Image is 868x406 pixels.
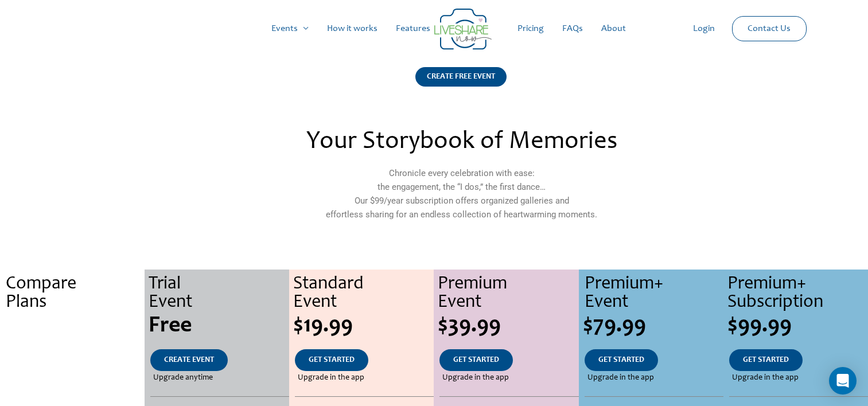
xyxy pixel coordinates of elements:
a: About [592,10,635,47]
span: GET STARTED [598,356,644,364]
div: Premium Event [438,275,578,312]
a: How it works [318,10,387,47]
span: . [71,374,73,382]
div: Free [149,315,289,338]
a: Pricing [508,10,553,47]
div: $79.99 [583,315,723,338]
span: Upgrade in the app [298,371,364,385]
a: Login [684,10,724,47]
span: Upgrade in the app [587,371,654,385]
span: Upgrade in the app [442,371,509,385]
img: Group 14 | Live Photo Slideshow for Events | Create Free Events Album for Any Occasion [434,9,492,50]
a: GET STARTED [295,349,368,371]
a: . [57,349,87,371]
a: GET STARTED [439,349,513,371]
a: Contact Us [738,17,800,41]
nav: Site Navigation [20,10,848,47]
a: Events [262,10,318,47]
h2: Your Storybook of Memories [213,130,710,155]
span: . [71,356,73,364]
div: Premium+ Event [585,275,723,312]
a: GET STARTED [729,349,803,371]
div: Standard Event [293,275,434,312]
span: GET STARTED [453,356,499,364]
p: Chronicle every celebration with ease: the engagement, the “I dos,” the first dance… Our $99/year... [213,166,710,221]
span: GET STARTED [743,356,789,364]
div: Trial Event [149,275,289,312]
div: $19.99 [293,315,434,338]
a: FAQs [553,10,592,47]
span: GET STARTED [309,356,355,364]
div: $39.99 [438,315,578,338]
span: Upgrade in the app [732,371,799,385]
a: CREATE FREE EVENT [415,67,507,101]
span: Upgrade anytime [153,371,213,385]
span: CREATE EVENT [164,356,214,364]
a: Features [387,10,439,47]
a: GET STARTED [585,349,658,371]
div: Open Intercom Messenger [829,367,857,395]
div: Compare Plans [6,275,145,312]
div: Premium+ Subscription [727,275,868,312]
a: CREATE EVENT [150,349,228,371]
span: . [69,315,75,338]
div: $99.99 [727,315,868,338]
div: CREATE FREE EVENT [415,67,507,87]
